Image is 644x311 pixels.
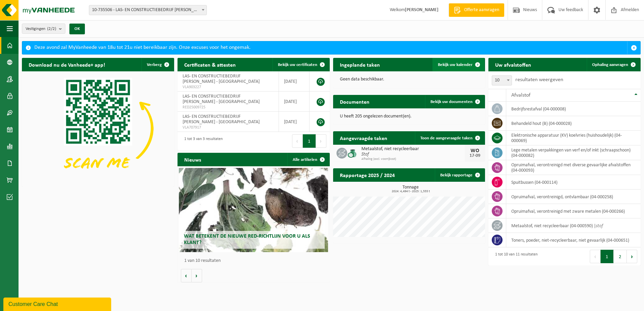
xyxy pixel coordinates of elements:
[287,153,329,166] a: Alle artikelen
[272,58,329,71] a: Bekijk uw certificaten
[316,134,326,148] button: Next
[492,75,512,85] span: 10
[592,63,628,67] span: Ophaling aanvragen
[22,24,65,34] button: Vestigingen(2/2)
[22,58,112,71] h2: Download nu de Vanheede+ app!
[590,250,601,263] button: Previous
[506,189,641,204] td: opruimafval, verontreinigd, ontvlambaar (04-000258)
[183,74,260,84] span: LAS- EN CONSTRUCTIEBEDRIJF [PERSON_NAME] - [GEOGRAPHIC_DATA]
[506,145,641,160] td: lege metalen verpakkingen van verf en/of inkt (schraapschoon) (04-000082)
[192,269,202,282] button: Volgende
[336,190,485,193] span: 2024: 4,494 t - 2025: 1,555 t
[506,218,641,233] td: metaalstof, niet recycleerbaar (04-000590) |
[89,5,206,15] span: 10-735506 - LAS- EN CONSTRUCTIEBEDRIJF IVENS - ANTWERPEN
[449,3,504,17] a: Offerte aanvragen
[333,131,394,144] h2: Aangevraagde taken
[420,136,473,140] span: Toon de aangevraagde taken
[178,153,208,166] h2: Nieuws
[596,223,603,229] i: stof
[468,153,482,158] div: 17-09
[303,134,316,148] button: 1
[492,249,538,264] div: 1 tot 10 van 11 resultaten
[405,7,439,12] strong: [PERSON_NAME]
[506,204,641,218] td: opruimafval, verontreinigd met zware metalen (04-000266)
[34,41,627,54] div: Deze avond zal MyVanheede van 18u tot 21u niet bereikbaar zijn. Onze excuses voor het ongemak.
[181,269,192,282] button: Vorige
[26,24,56,34] span: Vestigingen
[178,58,243,71] h2: Certificaten & attesten
[69,24,85,34] button: OK
[279,92,310,112] td: [DATE]
[506,116,641,131] td: behandeld hout (B) (04-000028)
[333,58,387,71] h2: Ingeplande taken
[183,114,260,125] span: LAS- EN CONSTRUCTIEBEDRIJF [PERSON_NAME] - [GEOGRAPHIC_DATA]
[336,185,485,193] h3: Tonnage
[361,152,369,157] i: Stof
[425,95,484,108] a: Bekijk uw documenten
[506,233,641,247] td: toners, poeder, niet-recycleerbaar, niet gevaarlijk (04-000651)
[340,77,479,82] p: Geen data beschikbaar.
[183,125,273,130] span: VLA707917
[22,71,174,185] img: Download de VHEPlus App
[415,131,484,145] a: Toon de aangevraagde taken
[47,27,56,31] count: (2/2)
[184,234,310,245] span: Wat betekent de nieuwe RED-richtlijn voor u als klant?
[147,63,162,67] span: Verberg
[333,168,401,181] h2: Rapportage 2025 / 2024
[492,76,512,85] span: 10
[506,131,641,145] td: elektronische apparatuur (KV) koelvries (huishoudelijk) (04-000069)
[179,168,328,252] a: Wat betekent de nieuwe RED-richtlijn voor u als klant?
[183,105,273,110] span: RED25009725
[587,58,640,71] a: Ophaling aanvragen
[438,63,473,67] span: Bekijk uw kalender
[361,157,465,161] span: Afhaling (excl. voorrijkost)
[279,112,310,132] td: [DATE]
[511,93,530,98] span: Afvalstof
[278,63,317,67] span: Bekijk uw certificaten
[468,148,482,153] div: WO
[89,5,207,15] span: 10-735506 - LAS- EN CONSTRUCTIEBEDRIJF IVENS - ANTWERPEN
[183,84,273,90] span: VLA903227
[3,296,112,311] iframe: chat widget
[506,175,641,189] td: spuitbussen (04-000114)
[488,58,538,71] h2: Uw afvalstoffen
[279,71,310,92] td: [DATE]
[506,102,641,116] td: bedrijfsrestafval (04-000008)
[181,134,223,148] div: 1 tot 3 van 3 resultaten
[184,258,326,263] p: 1 van 10 resultaten
[462,7,501,13] span: Offerte aanvragen
[292,134,303,148] button: Previous
[347,147,359,158] img: PB-OT-0200-CU
[614,250,627,263] button: 2
[601,250,614,263] button: 1
[430,100,473,104] span: Bekijk uw documenten
[506,160,641,175] td: opruimafval, verontreinigd met diverse gevaarlijke afvalstoffen (04-000093)
[333,95,376,108] h2: Documenten
[141,58,173,71] button: Verberg
[361,146,465,152] span: Metaalstof, niet recycleerbaar
[435,168,484,182] a: Bekijk rapportage
[432,58,484,71] a: Bekijk uw kalender
[340,114,479,119] p: U heeft 205 ongelezen document(en).
[627,250,637,263] button: Next
[183,94,260,104] span: LAS- EN CONSTRUCTIEBEDRIJF [PERSON_NAME] - [GEOGRAPHIC_DATA]
[515,77,563,82] label: resultaten weergeven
